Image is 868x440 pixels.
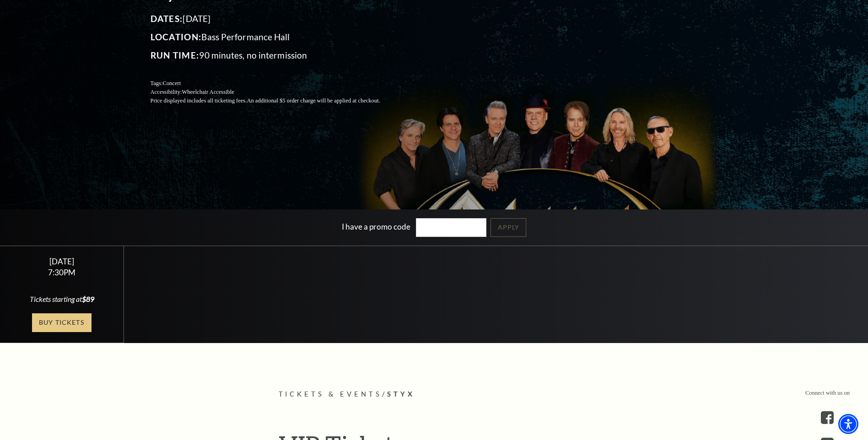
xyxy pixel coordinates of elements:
[162,80,181,86] span: Concert
[247,97,380,104] span: An additional $5 order charge will be applied at checkout.
[82,295,94,303] span: $89
[151,30,402,44] p: Bass Performance Hall
[151,88,402,97] p: Accessibility:
[182,89,234,95] span: Wheelchair Accessible
[805,389,850,397] p: Connect with us on
[11,257,113,266] div: [DATE]
[279,389,590,400] p: /
[342,222,410,231] label: I have a promo code
[151,97,402,105] p: Price displayed includes all ticketing fees.
[151,11,402,26] p: [DATE]
[151,48,402,63] p: 90 minutes, no intermission
[11,294,113,304] div: Tickets starting at
[151,79,402,88] p: Tags:
[151,13,183,24] span: Dates:
[387,390,415,398] span: Styx
[821,411,834,424] a: facebook - open in a new tab
[838,414,858,434] div: Accessibility Menu
[32,313,92,332] a: Buy Tickets
[279,390,383,398] span: Tickets & Events
[151,32,202,42] span: Location:
[11,268,113,276] div: 7:30PM
[151,50,199,60] span: Run Time:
